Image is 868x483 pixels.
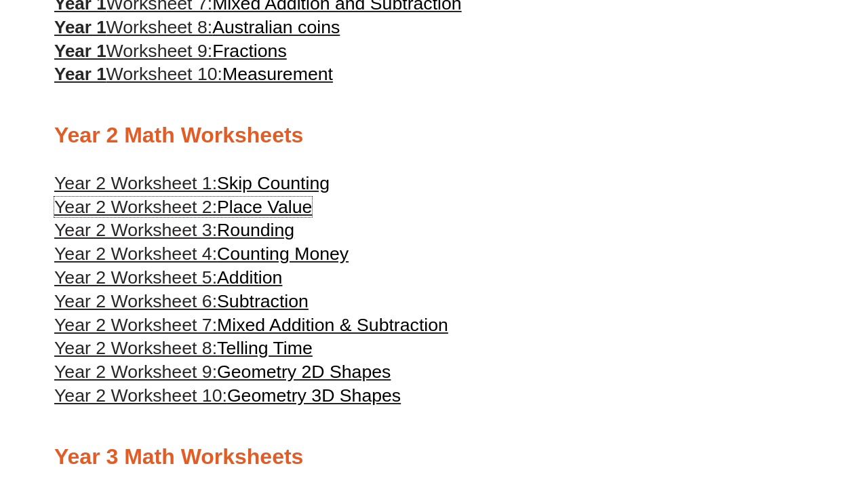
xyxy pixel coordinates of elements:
span: Place Value [217,197,312,217]
a: Year 2 Worksheet 5:Addition [54,267,282,288]
span: Year 2 Worksheet 10: [54,385,227,406]
span: Mixed Addition & Subtraction [217,315,448,335]
a: Year 2 Worksheet 8:Telling Time [54,338,313,358]
span: Year 2 Worksheet 5: [54,267,217,288]
span: Year 2 Worksheet 1: [54,173,217,193]
iframe: Chat Widget [635,330,868,483]
h2: Year 3 Math Worksheets [54,443,814,471]
a: Year 1Worksheet 8:Australian coins [54,17,340,37]
span: Worksheet 8: [106,17,213,37]
span: Year 2 Worksheet 7: [54,315,217,335]
a: Year 2 Worksheet 6:Subtraction [54,291,309,311]
span: Telling Time [217,338,313,358]
h2: Year 2 Math Worksheets [54,121,814,150]
span: Worksheet 10: [106,64,222,84]
span: Year 2 Worksheet 3: [54,220,217,240]
a: Year 1Worksheet 10:Measurement [54,64,333,84]
a: Year 2 Worksheet 10:Geometry 3D Shapes [54,385,401,406]
span: Year 2 Worksheet 4: [54,244,217,264]
span: Worksheet 9: [106,41,213,61]
span: Fractions [212,41,287,61]
span: Geometry 3D Shapes [227,385,401,406]
span: Rounding [217,220,294,240]
a: Year 2 Worksheet 1:Skip Counting [54,173,330,193]
span: Year 2 Worksheet 9: [54,362,217,382]
span: Australian coins [212,17,340,37]
a: Year 2 Worksheet 7:Mixed Addition & Subtraction [54,315,448,335]
a: Year 2 Worksheet 2:Place Value [54,197,312,217]
span: Year 2 Worksheet 8: [54,338,217,358]
span: Counting Money [217,244,349,264]
span: Measurement [222,64,333,84]
span: Subtraction [217,291,309,311]
a: Year 2 Worksheet 9:Geometry 2D Shapes [54,362,391,382]
span: Addition [217,267,282,288]
span: Year 2 Worksheet 2: [54,197,217,217]
a: Year 2 Worksheet 3:Rounding [54,220,294,240]
span: Skip Counting [217,173,330,193]
span: Year 2 Worksheet 6: [54,291,217,311]
a: Year 1Worksheet 9:Fractions [54,41,287,61]
span: Geometry 2D Shapes [217,362,391,382]
a: Year 2 Worksheet 4:Counting Money [54,244,349,264]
